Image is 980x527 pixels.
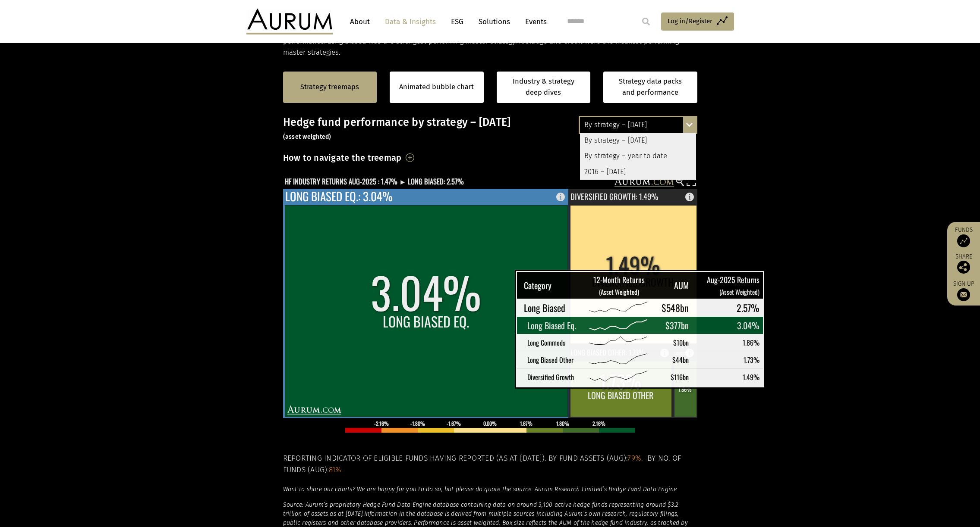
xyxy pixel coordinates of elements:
img: Share this post [957,261,970,274]
span: 79% [627,454,641,463]
div: By strategy – [DATE] [580,133,696,148]
a: Strategy treemaps [300,81,359,93]
small: (asset weighted) [283,133,331,140]
a: About [346,14,374,30]
a: Events [521,14,547,30]
a: ESG [447,14,468,30]
em: Source: Aurum’s proprietary Hedge Fund Data Engine database containing data on around 3,100 activ... [283,501,679,518]
div: By strategy – year to date [580,148,696,164]
h5: Reporting indicator of eligible funds having reported (as at [DATE]). By fund assets (Aug): . By ... [283,453,697,476]
a: Solutions [474,14,514,30]
div: Share [952,254,976,274]
input: Submit [637,13,655,30]
span: Log in/Register [668,16,712,26]
img: Aurum [246,9,333,34]
a: Data & Insights [381,14,440,30]
a: Animated bubble chart [399,81,474,93]
img: Sign up to our newsletter [957,288,970,301]
a: Industry & strategy deep dives [497,72,591,103]
div: By strategy – [DATE] [580,117,696,133]
h3: Hedge fund performance by strategy – [DATE] [283,116,697,142]
span: 81% [329,465,342,474]
a: Sign up [952,280,976,301]
a: Funds [952,226,976,247]
em: Want to share our charts? We are happy for you to do so, but please do quote the source: Aurum Re... [283,486,677,493]
img: Access Funds [957,234,970,247]
div: 2016 – [DATE] [580,164,696,180]
a: Log in/Register [661,12,734,31]
h3: How to navigate the treemap [283,150,402,165]
a: Strategy data packs and performance [603,72,697,103]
